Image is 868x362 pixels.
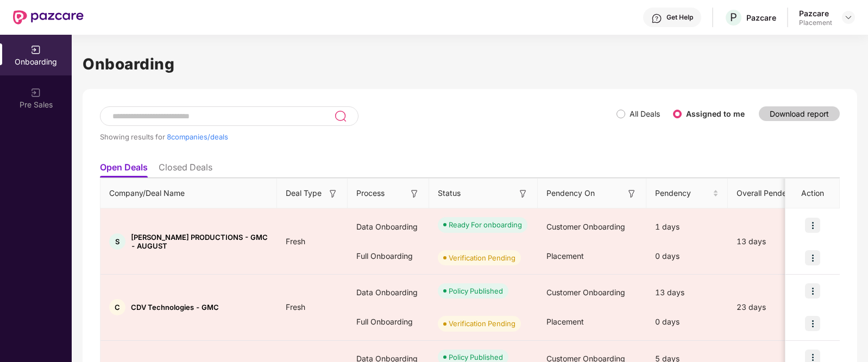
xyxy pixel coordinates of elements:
div: Pazcare [799,8,832,18]
span: Pendency [655,187,710,199]
th: Overall Pendency [728,179,820,208]
img: svg+xml;base64,PHN2ZyB3aWR0aD0iMTYiIGhlaWdodD0iMTYiIHZpZXdCb3g9IjAgMCAxNiAxNiIgZmlsbD0ibm9uZSIgeG... [409,188,420,199]
img: icon [805,283,820,299]
span: 8 companies/deals [167,132,228,141]
span: Process [356,187,385,199]
img: svg+xml;base64,PHN2ZyB3aWR0aD0iMTYiIGhlaWdodD0iMTYiIHZpZXdCb3g9IjAgMCAxNiAxNiIgZmlsbD0ibm9uZSIgeG... [518,188,529,199]
div: Pazcare [746,12,776,23]
span: Placement [546,251,584,261]
img: icon [805,250,820,265]
img: icon [805,316,820,331]
span: Placement [546,317,584,326]
img: svg+xml;base64,PHN2ZyB3aWR0aD0iMTYiIGhlaWdodD0iMTYiIHZpZXdCb3g9IjAgMCAxNiAxNiIgZmlsbD0ibm9uZSIgeG... [328,188,338,199]
th: Company/Deal Name [100,179,277,208]
div: Verification Pending [449,318,515,329]
span: Pendency On [546,187,595,199]
label: Assigned to me [686,109,745,118]
button: Download report [759,106,840,121]
span: [PERSON_NAME] PRODUCTIONS - GMC - AUGUST [131,233,268,250]
h1: Onboarding [83,52,857,76]
img: svg+xml;base64,PHN2ZyB3aWR0aD0iMjAiIGhlaWdodD0iMjAiIHZpZXdCb3g9IjAgMCAyMCAyMCIgZmlsbD0ibm9uZSIgeG... [30,87,41,98]
div: Ready For onboarding [449,219,522,230]
div: 0 days [646,242,728,271]
span: Status [438,187,461,199]
span: Fresh [277,302,314,312]
div: Placement [799,18,832,27]
div: Full Onboarding [348,242,429,271]
div: Get Help [666,13,693,22]
div: 1 days [646,212,728,242]
div: 23 days [728,301,820,313]
span: Customer Onboarding [546,288,625,297]
div: Data Onboarding [348,278,429,307]
span: P [730,11,737,24]
img: New Pazcare Logo [13,10,84,24]
label: All Deals [630,109,660,118]
img: svg+xml;base64,PHN2ZyB3aWR0aD0iMjQiIGhlaWdodD0iMjUiIHZpZXdCb3g9IjAgMCAyNCAyNSIgZmlsbD0ibm9uZSIgeG... [334,110,347,123]
div: Policy Published [449,285,503,296]
div: Showing results for [100,132,617,141]
span: CDV Technologies - GMC [131,303,219,312]
span: Fresh [277,237,314,246]
img: svg+xml;base64,PHN2ZyBpZD0iSGVscC0zMngzMiIgeG1sbnM9Imh0dHA6Ly93d3cudzMub3JnLzIwMDAvc3ZnIiB3aWR0aD... [651,13,662,24]
div: S [109,233,125,250]
span: Customer Onboarding [546,222,625,231]
div: Full Onboarding [348,307,429,336]
span: Deal Type [286,187,322,199]
th: Action [785,179,840,208]
img: svg+xml;base64,PHN2ZyB3aWR0aD0iMjAiIGhlaWdodD0iMjAiIHZpZXdCb3g9IjAgMCAyMCAyMCIgZmlsbD0ibm9uZSIgeG... [30,45,41,55]
img: svg+xml;base64,PHN2ZyBpZD0iRHJvcGRvd24tMzJ4MzIiIHhtbG5zPSJodHRwOi8vd3d3LnczLm9yZy8yMDAwL3N2ZyIgd2... [844,13,853,22]
div: Verification Pending [449,252,515,263]
div: 0 days [646,307,728,336]
img: icon [805,218,820,233]
li: Open Deals [100,162,148,177]
li: Closed Deals [159,162,212,177]
div: 13 days [728,236,820,247]
img: svg+xml;base64,PHN2ZyB3aWR0aD0iMTYiIGhlaWdodD0iMTYiIHZpZXdCb3g9IjAgMCAxNiAxNiIgZmlsbD0ibm9uZSIgeG... [626,188,637,199]
div: C [109,299,125,315]
div: Data Onboarding [348,212,429,242]
th: Pendency [646,179,728,208]
div: 13 days [646,278,728,307]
